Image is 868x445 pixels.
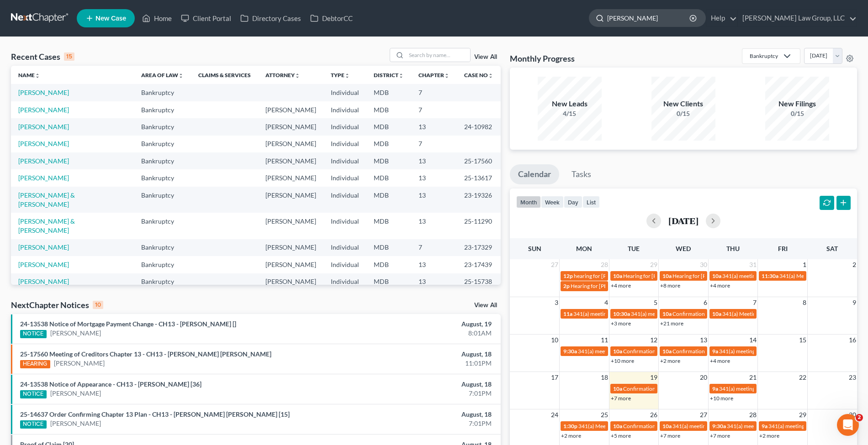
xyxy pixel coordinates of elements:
span: 341(a) Meeting for [PERSON_NAME] [779,272,868,279]
span: 10a [662,310,672,317]
span: 10 [550,335,559,346]
td: MDB [366,169,411,186]
td: MDB [366,256,411,273]
i: unfold_more [444,73,450,79]
a: [PERSON_NAME] & [PERSON_NAME] [18,191,75,208]
span: 2p [563,283,570,289]
td: Bankruptcy [134,101,191,118]
span: 11a [563,310,572,317]
td: MDB [366,136,411,152]
span: 10a [662,423,672,429]
td: MDB [366,101,411,118]
a: Tasks [563,164,599,184]
a: [PERSON_NAME] Law Group, LLC [738,10,857,26]
span: 341(a) meeting for [PERSON_NAME] [727,423,815,429]
a: View All [474,302,497,309]
a: 24-13538 Notice of Appearance - CH13 - [PERSON_NAME] [36] [20,380,201,388]
a: [PERSON_NAME] [18,157,69,165]
input: Search by name... [607,10,691,26]
a: +4 more [710,282,730,289]
td: Individual [323,239,366,256]
a: [PERSON_NAME] [18,89,69,96]
span: 341(a) meeting for [PERSON_NAME] [719,385,807,392]
span: 9:30a [712,423,726,429]
td: [PERSON_NAME] [258,256,323,273]
div: New Clients [651,99,715,109]
a: View All [474,54,497,60]
td: [PERSON_NAME] [258,118,323,135]
span: 9:30a [563,348,577,355]
td: Bankruptcy [134,152,191,169]
td: [PERSON_NAME] [258,213,323,239]
td: Bankruptcy [134,118,191,135]
a: +2 more [660,357,680,364]
a: Case Nounfold_more [464,72,493,79]
td: Bankruptcy [134,213,191,239]
span: 341(a) meeting for [PERSON_NAME] [768,423,857,429]
td: Individual [323,213,366,239]
span: 30 [699,259,708,270]
td: [PERSON_NAME] [258,101,323,118]
a: +10 more [710,395,733,402]
span: Hearing for [PERSON_NAME] [571,283,642,289]
button: day [564,196,582,208]
a: [PERSON_NAME] [18,277,69,285]
td: 25-13617 [457,169,501,186]
span: Sat [826,245,838,252]
span: 29 [798,409,807,420]
a: +7 more [710,432,730,439]
span: Hearing for [PERSON_NAME] [672,272,744,279]
a: Nameunfold_more [18,72,40,79]
span: 10a [613,423,622,429]
a: 25-17560 Meeting of Creditors Chapter 13 - CH13 - [PERSON_NAME] [PERSON_NAME] [20,350,271,358]
a: +4 more [710,357,730,364]
td: 7 [411,136,457,152]
h2: [DATE] [668,216,699,225]
a: [PERSON_NAME] [50,389,101,398]
td: Individual [323,84,366,101]
td: 23-17329 [457,239,501,256]
span: Wed [676,245,691,252]
td: Individual [323,187,366,213]
span: 10a [662,348,672,355]
a: +5 more [611,432,631,439]
td: 13 [411,213,457,239]
td: 7 [411,239,457,256]
div: 15 [64,52,74,61]
a: Districtunfold_more [374,72,404,79]
td: 13 [411,273,457,290]
td: Bankruptcy [134,273,191,290]
span: Confirmation hearing for [PERSON_NAME] [623,385,727,392]
span: 19 [649,372,658,383]
div: 10 [93,301,103,309]
span: 9 [852,297,857,308]
a: Client Portal [176,10,236,26]
span: 7 [752,297,757,308]
a: Help [706,10,737,26]
span: 11:30a [762,272,778,279]
a: Typeunfold_more [331,72,350,79]
span: 29 [649,259,658,270]
span: 2 [856,414,863,421]
td: Bankruptcy [134,239,191,256]
span: 341(a) meeting for [PERSON_NAME] & [PERSON_NAME] [722,272,859,279]
span: 14 [748,335,757,346]
span: 9a [712,348,718,355]
span: 10a [613,272,622,279]
div: New Leads [538,99,602,109]
span: 13 [699,335,708,346]
div: 7:01PM [340,389,492,398]
span: Tue [628,245,640,252]
a: Home [138,10,176,26]
a: +4 more [611,282,631,289]
span: 3 [554,297,559,308]
td: 7 [411,101,457,118]
th: Claims & Services [191,66,258,84]
td: Individual [323,256,366,273]
span: 6 [703,297,708,308]
td: Individual [323,273,366,290]
td: 13 [411,118,457,135]
td: MDB [366,118,411,135]
i: unfold_more [488,73,493,79]
td: Individual [323,101,366,118]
